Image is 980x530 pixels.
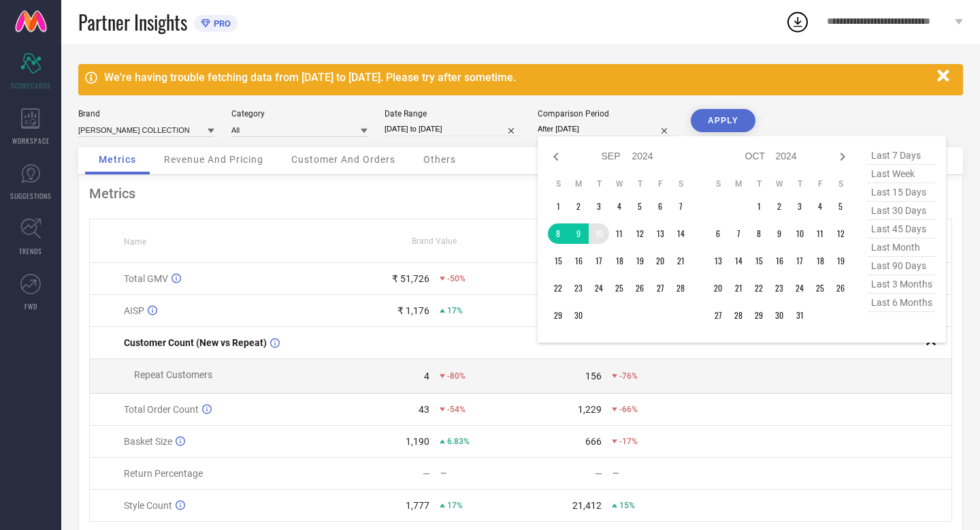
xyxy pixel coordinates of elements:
[834,149,851,165] div: Next month
[708,278,728,298] td: Sun Oct 20 2024
[810,223,830,244] td: Fri Oct 11 2024
[708,178,728,189] th: Sunday
[728,251,749,271] td: Mon Oct 14 2024
[595,468,602,479] div: —
[619,371,638,381] span: -76%
[99,154,136,165] span: Metrics
[868,202,936,220] span: last 30 days
[104,71,930,84] div: We're having trouble fetching data from [DATE] to [DATE]. Please try after sometime.
[630,178,650,189] th: Thursday
[789,278,810,298] td: Thu Oct 24 2024
[810,178,830,189] th: Friday
[568,178,589,189] th: Monday
[78,8,187,36] span: Partner Insights
[548,178,568,189] th: Sunday
[789,305,810,326] td: Thu Oct 31 2024
[789,251,810,271] td: Thu Oct 17 2024
[392,273,429,284] div: ₹ 51,726
[789,223,810,244] td: Thu Oct 10 2024
[11,80,51,91] span: SCORECARDS
[830,223,851,244] td: Sat Oct 12 2024
[572,500,602,511] div: 21,412
[164,154,263,165] span: Revenue And Pricing
[578,404,602,415] div: 1,229
[538,109,674,119] div: Comparison Period
[650,196,670,217] td: Fri Sep 06 2024
[385,122,521,136] input: Select date range
[124,273,168,284] span: Total GMV
[650,178,670,189] th: Friday
[397,305,429,316] div: ₹ 1,176
[585,436,602,447] div: 666
[630,196,650,217] td: Thu Sep 05 2024
[231,109,367,119] div: Category
[385,109,521,119] div: Date Range
[419,404,429,415] div: 43
[868,146,936,165] span: last 7 days
[810,278,830,298] td: Fri Oct 25 2024
[650,278,670,298] td: Fri Sep 27 2024
[406,436,429,447] div: 1,190
[670,196,691,217] td: Sat Sep 07 2024
[769,178,789,189] th: Wednesday
[630,278,650,298] td: Thu Sep 26 2024
[650,251,670,271] td: Fri Sep 20 2024
[10,191,52,201] span: SUGGESTIONS
[630,223,650,244] td: Thu Sep 12 2024
[708,305,728,326] td: Sun Oct 27 2024
[447,306,463,315] span: 17%
[619,501,635,510] span: 15%
[830,178,851,189] th: Saturday
[619,437,638,446] span: -17%
[728,305,749,326] td: Mon Oct 28 2024
[749,178,769,189] th: Tuesday
[789,196,810,217] td: Thu Oct 03 2024
[447,501,463,510] span: 17%
[728,278,749,298] td: Mon Oct 21 2024
[830,278,851,298] td: Sat Oct 26 2024
[785,10,810,34] div: Open download list
[609,178,630,189] th: Wednesday
[548,223,568,244] td: Sun Sep 08 2024
[406,500,429,511] div: 1,777
[548,278,568,298] td: Sun Sep 22 2024
[423,468,430,479] div: —
[124,500,172,511] span: Style Count
[124,404,199,415] span: Total Order Count
[650,223,670,244] td: Fri Sep 13 2024
[124,468,203,479] span: Return Percentage
[440,469,520,478] div: —
[868,257,936,275] span: last 90 days
[24,301,37,311] span: FWD
[424,371,429,381] div: 4
[548,149,564,165] div: Previous month
[291,154,395,165] span: Customer And Orders
[769,196,789,217] td: Wed Oct 02 2024
[830,251,851,271] td: Sat Oct 19 2024
[210,18,231,29] span: PRO
[548,196,568,217] td: Sun Sep 01 2024
[691,109,755,132] button: APPLY
[749,251,769,271] td: Tue Oct 15 2024
[868,165,936,183] span: last week
[810,196,830,217] td: Fri Oct 04 2024
[124,237,146,247] span: Name
[447,371,465,381] span: -80%
[670,223,691,244] td: Sat Sep 14 2024
[568,223,589,244] td: Mon Sep 09 2024
[124,436,172,447] span: Basket Size
[568,196,589,217] td: Mon Sep 02 2024
[609,196,630,217] td: Wed Sep 04 2024
[708,251,728,271] td: Sun Oct 13 2024
[670,278,691,298] td: Sat Sep 28 2024
[589,251,609,271] td: Tue Sep 17 2024
[868,183,936,202] span: last 15 days
[728,223,749,244] td: Mon Oct 07 2024
[789,178,810,189] th: Thursday
[589,178,609,189] th: Tuesday
[78,109,214,119] div: Brand
[568,305,589,326] td: Mon Sep 30 2024
[12,136,50,146] span: WORKSPACE
[619,405,638,414] span: -66%
[589,223,609,244] td: Tue Sep 10 2024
